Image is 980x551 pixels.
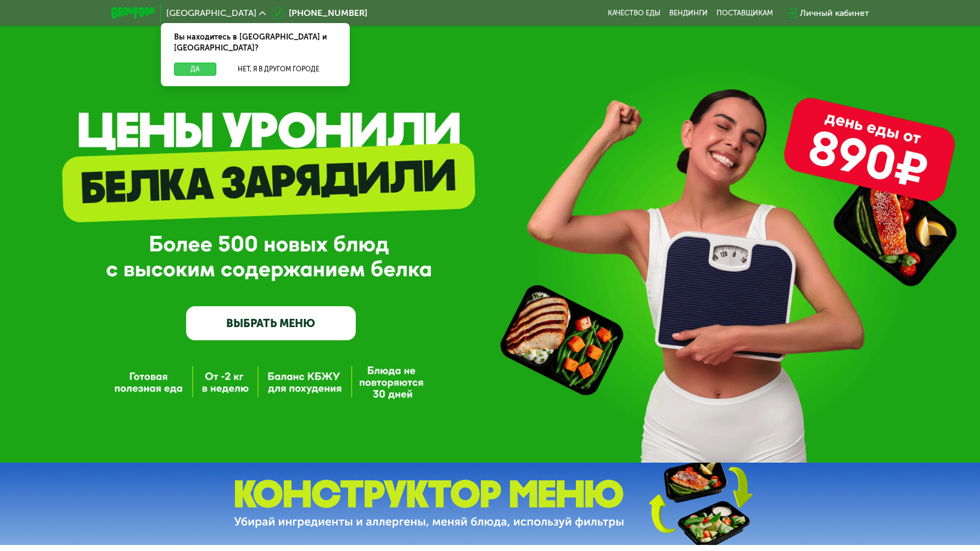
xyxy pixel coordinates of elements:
[174,63,216,76] button: Да
[221,63,337,76] button: Нет, я в другом городе
[669,9,708,18] a: Вендинги
[716,9,773,18] div: поставщикам
[186,306,356,340] a: ВЫБРАТЬ МЕНЮ
[161,23,350,63] div: Вы находитесь в [GEOGRAPHIC_DATA] и [GEOGRAPHIC_DATA]?
[271,7,367,20] a: [PHONE_NUMBER]
[608,9,660,18] a: Качество еды
[166,9,256,18] span: [GEOGRAPHIC_DATA]
[800,7,869,20] div: Личный кабинет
